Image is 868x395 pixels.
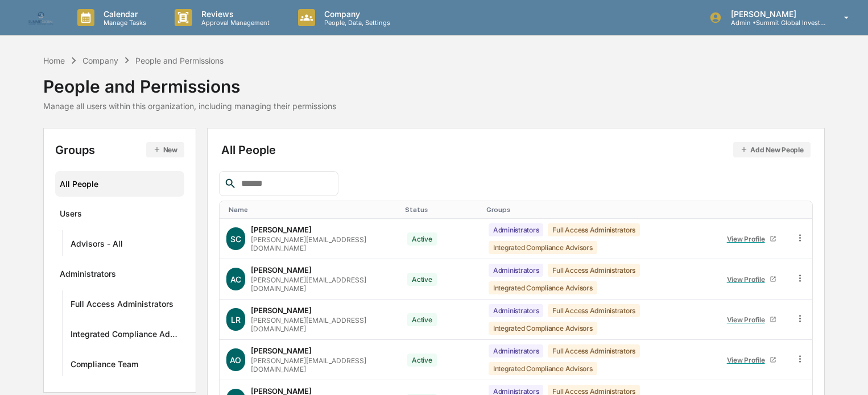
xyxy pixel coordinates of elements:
div: View Profile [727,235,770,243]
div: All People [221,142,811,157]
p: Calendar [94,9,152,19]
div: Full Access Administrators [71,299,173,313]
div: Active [407,273,437,286]
p: People, Data, Settings [315,19,396,27]
button: New [146,142,184,157]
div: [PERSON_NAME] [251,225,312,234]
a: View Profile [722,230,781,248]
div: Full Access Administrators [548,344,640,357]
p: [PERSON_NAME] [722,9,828,19]
div: Integrated Compliance Advisors [489,241,597,254]
p: Approval Management [192,19,275,27]
div: Administrators [60,269,116,282]
div: Administrators [489,223,544,236]
button: Add New People [733,142,811,157]
a: View Profile [722,311,781,329]
div: Toggle SortBy [797,206,808,214]
div: Active [407,232,437,246]
div: Groups [55,142,184,157]
div: Full Access Administrators [548,223,640,236]
div: View Profile [727,356,770,364]
div: [PERSON_NAME] [251,265,312,275]
div: People and Permissions [43,67,336,97]
div: Active [407,354,437,367]
p: Admin • Summit Global Investments [722,19,828,27]
a: View Profile [722,351,781,369]
div: [PERSON_NAME] [251,346,312,355]
span: SC [230,234,241,244]
div: Administrators [489,344,544,357]
div: Integrated Compliance Advisors [489,362,597,375]
img: logo [27,9,55,26]
div: Administrators [489,264,544,277]
iframe: Open customer support [832,357,862,388]
p: Company [315,9,396,19]
div: Full Access Administrators [548,264,640,277]
span: AC [230,275,241,284]
p: Manage Tasks [94,19,152,27]
div: [PERSON_NAME][EMAIL_ADDRESS][DOMAIN_NAME] [251,276,394,293]
div: View Profile [727,275,770,284]
span: LR [231,315,241,325]
div: Toggle SortBy [405,206,477,214]
div: All People [60,174,180,193]
div: Full Access Administrators [548,304,640,317]
a: View Profile [722,271,781,288]
div: Company [82,56,118,65]
div: Integrated Compliance Advisors [489,322,597,335]
div: [PERSON_NAME][EMAIL_ADDRESS][DOMAIN_NAME] [251,316,394,333]
div: Manage all users within this organization, including managing their permissions [43,101,336,111]
span: AO [230,355,241,365]
div: View Profile [727,315,770,324]
div: People and Permissions [135,56,224,65]
div: Toggle SortBy [486,206,710,214]
div: Integrated Compliance Advisors [71,329,180,343]
div: Integrated Compliance Advisors [489,281,597,294]
div: [PERSON_NAME][EMAIL_ADDRESS][DOMAIN_NAME] [251,235,394,252]
div: Advisors - All [71,239,123,252]
div: Active [407,313,437,326]
p: Reviews [192,9,275,19]
div: Users [60,209,82,222]
div: Administrators [489,304,544,317]
div: [PERSON_NAME] [251,306,312,315]
div: [PERSON_NAME][EMAIL_ADDRESS][DOMAIN_NAME] [251,356,394,373]
div: Compliance Team [71,359,138,373]
div: Toggle SortBy [229,206,396,214]
div: Toggle SortBy [720,206,783,214]
div: Home [43,56,65,65]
